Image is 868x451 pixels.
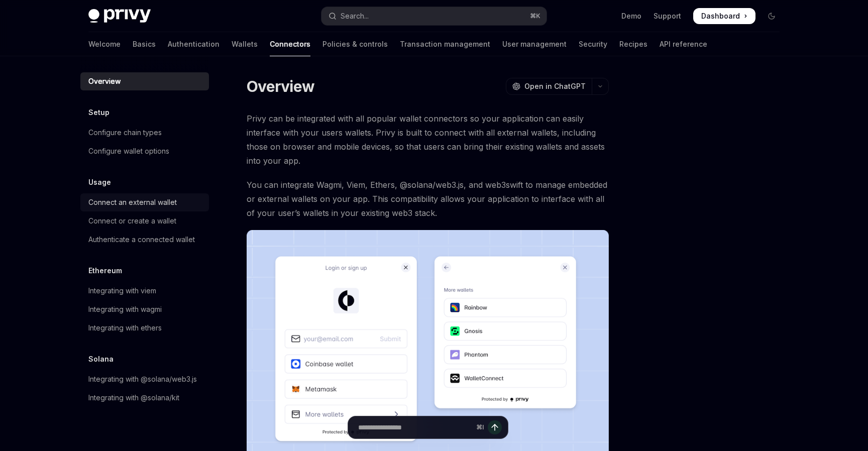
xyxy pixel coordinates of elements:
[80,282,209,300] a: Integrating with viem
[88,373,197,385] div: Integrating with @solana/web3.js
[168,32,220,56] a: Authentication
[88,9,151,23] img: dark logo
[400,32,490,56] a: Transaction management
[506,78,592,95] button: Open in ChatGPT
[270,32,310,56] a: Connectors
[88,106,110,119] h5: Setup
[654,11,681,21] a: Support
[133,32,156,56] a: Basics
[80,231,209,249] a: Authenticate a connected wallet
[530,12,540,20] span: ⌘ K
[358,416,472,438] input: Ask a question...
[764,8,780,24] button: Toggle dark mode
[524,81,586,91] span: Open in ChatGPT
[88,303,162,315] div: Integrating with wagmi
[80,300,209,318] a: Integrating with wagmi
[247,111,609,168] span: Privy can be integrated with all popular wallet connectors so your application can easily interfa...
[88,265,122,277] h5: Ethereum
[247,77,314,95] h1: Overview
[579,32,607,56] a: Security
[88,392,179,404] div: Integrating with @solana/kit
[80,319,209,337] a: Integrating with ethers
[88,196,177,208] div: Connect an external wallet
[80,124,209,142] a: Configure chain types
[88,127,162,139] div: Configure chain types
[621,11,641,21] a: Demo
[488,420,502,434] button: Send message
[88,75,121,87] div: Overview
[88,176,111,188] h5: Usage
[660,32,707,56] a: API reference
[88,215,176,227] div: Connect or create a wallet
[693,8,755,24] a: Dashboard
[321,7,547,25] button: Open search
[502,32,567,56] a: User management
[80,212,209,230] a: Connect or create a wallet
[701,11,740,21] span: Dashboard
[247,178,609,220] span: You can integrate Wagmi, Viem, Ethers, @solana/web3.js, and web3swift to manage embedded or exter...
[88,32,121,56] a: Welcome
[80,389,209,407] a: Integrating with @solana/kit
[88,353,114,365] h5: Solana
[88,285,156,297] div: Integrating with viem
[80,370,209,388] a: Integrating with @solana/web3.js
[80,72,209,90] a: Overview
[88,145,169,157] div: Configure wallet options
[80,142,209,160] a: Configure wallet options
[341,10,369,22] div: Search...
[88,322,162,334] div: Integrating with ethers
[88,234,195,246] div: Authenticate a connected wallet
[619,32,647,56] a: Recipes
[322,32,388,56] a: Policies & controls
[80,193,209,211] a: Connect an external wallet
[232,32,258,56] a: Wallets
